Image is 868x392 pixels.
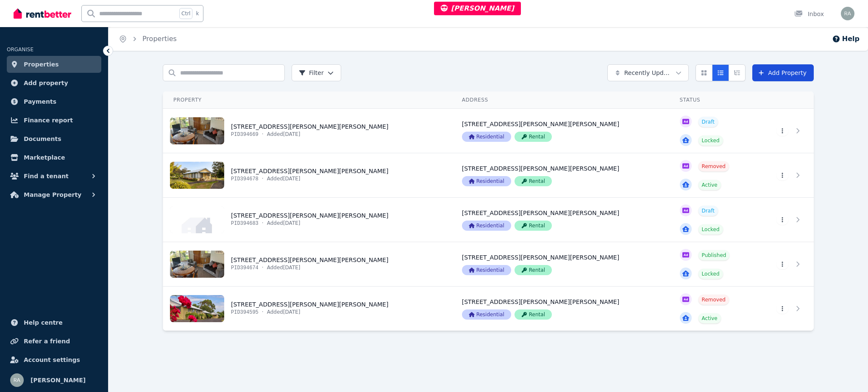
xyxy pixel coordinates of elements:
[24,190,81,200] span: Manage Property
[776,259,788,269] button: More options
[24,336,70,346] span: Refer a friend
[670,287,756,331] a: View details for 8/21 Andrew St, Strahan
[752,64,814,81] a: Add Property
[712,64,729,81] button: Compact list view
[776,126,788,136] button: More options
[696,64,712,81] button: Card view
[24,97,56,107] span: Payments
[179,8,192,19] span: Ctrl
[163,109,452,153] a: View details for 7/21 Andrew St, Strahan
[24,355,80,365] span: Account settings
[7,93,101,110] a: Payments
[108,27,187,51] nav: Breadcrumb
[163,153,452,197] a: View details for 5/21 Andrew St, Strahan
[7,112,101,129] a: Finance report
[163,287,452,331] a: View details for 8/21 Andrew St, Strahan
[14,7,71,20] img: RentBetter
[756,153,814,197] a: View details for 5/21 Andrew St, Strahan
[24,115,73,125] span: Finance report
[7,56,101,73] a: Properties
[142,35,177,43] a: Properties
[163,242,452,286] a: View details for 6/21 Andrew St, Strahan
[7,314,101,331] a: Help centre
[10,373,24,387] img: Rochelle Alvarez
[7,130,101,147] a: Documents
[794,10,824,18] div: Inbox
[452,198,670,242] a: View details for 4/21 Andrew St, Strahan
[196,10,199,17] span: k
[776,215,788,225] button: More options
[163,198,452,242] a: View details for 4/21 Andrew St, Strahan
[7,333,101,350] a: Refer a friend
[832,34,860,44] button: Help
[452,153,670,197] a: View details for 5/21 Andrew St, Strahan
[7,168,101,185] button: Find a tenant
[163,91,452,109] th: Property
[452,287,670,331] a: View details for 8/21 Andrew St, Strahan
[24,59,59,69] span: Properties
[670,198,756,242] a: View details for 4/21 Andrew St, Strahan
[776,170,788,180] button: More options
[24,171,69,181] span: Find a tenant
[7,351,101,368] a: Account settings
[24,152,65,163] span: Marketplace
[452,242,670,286] a: View details for 6/21 Andrew St, Strahan
[292,64,341,81] button: Filter
[24,317,63,328] span: Help centre
[441,4,514,12] span: [PERSON_NAME]
[670,109,756,153] a: View details for 7/21 Andrew St, Strahan
[670,153,756,197] a: View details for 5/21 Andrew St, Strahan
[24,78,68,88] span: Add property
[452,91,670,109] th: Address
[776,304,788,314] button: More options
[696,64,746,81] div: View options
[624,69,672,77] span: Recently Updated
[756,198,814,242] a: View details for 4/21 Andrew St, Strahan
[299,69,324,77] span: Filter
[670,242,756,286] a: View details for 6/21 Andrew St, Strahan
[729,64,746,81] button: Expanded list view
[7,149,101,166] a: Marketplace
[31,375,86,385] span: [PERSON_NAME]
[24,134,61,144] span: Documents
[670,91,756,109] th: Status
[607,64,689,81] button: Recently Updated
[7,186,101,203] button: Manage Property
[756,109,814,153] a: View details for 7/21 Andrew St, Strahan
[756,287,814,331] a: View details for 8/21 Andrew St, Strahan
[756,242,814,286] a: View details for 6/21 Andrew St, Strahan
[7,75,101,91] a: Add property
[452,109,670,153] a: View details for 7/21 Andrew St, Strahan
[841,7,854,20] img: Rochelle Alvarez
[7,47,33,52] span: ORGANISE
